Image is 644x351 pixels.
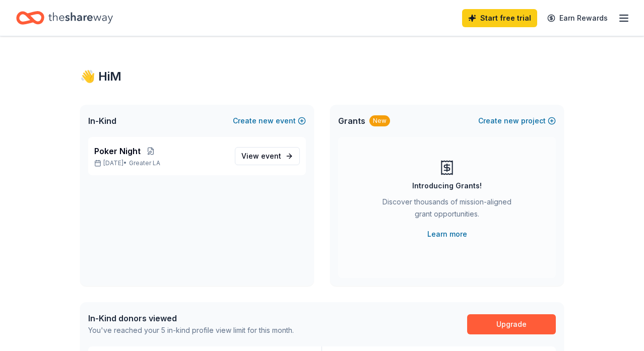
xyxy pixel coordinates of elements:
a: Learn more [427,228,467,240]
span: In-Kind [88,115,116,127]
a: Start free trial [462,9,537,27]
span: new [259,115,274,127]
span: Greater LA [129,159,160,167]
div: Introducing Grants! [412,180,482,192]
span: View [241,150,281,162]
a: Home [16,6,113,30]
div: Discover thousands of mission-aligned grant opportunities. [378,196,516,224]
div: You've reached your 5 in-kind profile view limit for this month. [88,324,294,336]
button: Createnewproject [478,115,556,127]
span: Grants [338,115,365,127]
div: New [369,115,390,126]
span: new [504,115,519,127]
p: [DATE] • [94,159,227,167]
div: In-Kind donors viewed [88,312,294,324]
div: 👋 Hi M [80,68,564,85]
a: Upgrade [467,314,556,334]
span: event [261,152,281,160]
a: Earn Rewards [541,9,614,27]
button: Createnewevent [233,115,306,127]
span: Poker Night [94,145,141,157]
a: View event [235,147,300,165]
